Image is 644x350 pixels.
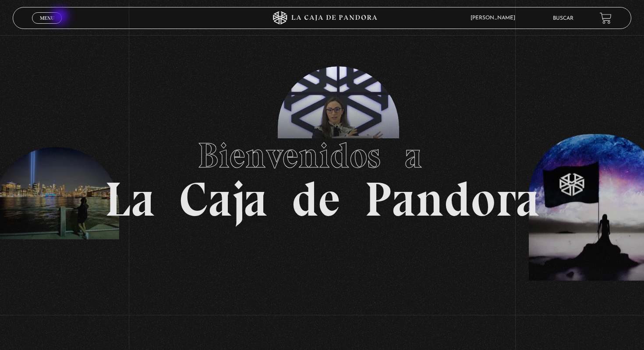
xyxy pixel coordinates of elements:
a: Buscar [553,16,573,21]
span: Bienvenidos a [198,134,446,177]
h1: La Caja de Pandora [105,127,540,224]
span: [PERSON_NAME] [466,15,524,21]
span: Menu [40,15,54,21]
span: Cerrar [37,23,57,29]
a: View your shopping cart [600,12,612,24]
